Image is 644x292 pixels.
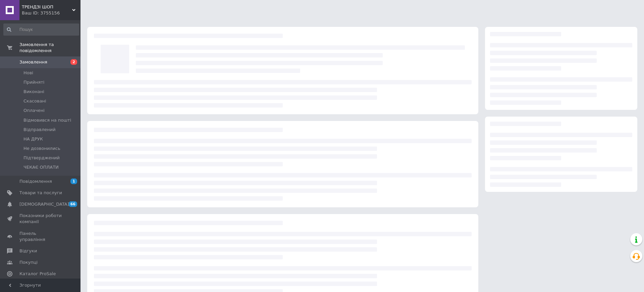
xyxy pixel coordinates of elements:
[19,190,62,196] span: Товари та послуги
[19,42,80,54] span: Замовлення та повідомлення
[23,164,59,170] span: ЧЕКАЄ ОПЛАТИ
[23,127,56,133] span: Відправлений
[23,79,44,85] span: Прийняті
[23,145,60,152] span: Не дозвонились
[19,231,62,243] span: Панель управління
[23,70,33,76] span: Нові
[69,201,77,207] span: 66
[23,89,44,95] span: Виконані
[23,98,46,104] span: Скасовані
[19,201,69,207] span: [DEMOGRAPHIC_DATA]
[23,136,43,142] span: НА ДРУК
[19,59,47,65] span: Замовлення
[19,271,56,277] span: Каталог ProSale
[19,178,52,184] span: Повідомлення
[70,178,77,184] span: 1
[22,4,72,10] span: ТРЕНДЗІ ШОП
[23,108,45,114] span: Оплачені
[23,155,60,161] span: Підтверджений
[3,24,79,36] input: Пошук
[19,213,62,225] span: Показники роботи компанії
[19,259,38,265] span: Покупці
[19,248,37,254] span: Відгуки
[70,59,77,65] span: 2
[23,117,71,123] span: Відмовився на пошті
[22,10,80,16] div: Ваш ID: 3755156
